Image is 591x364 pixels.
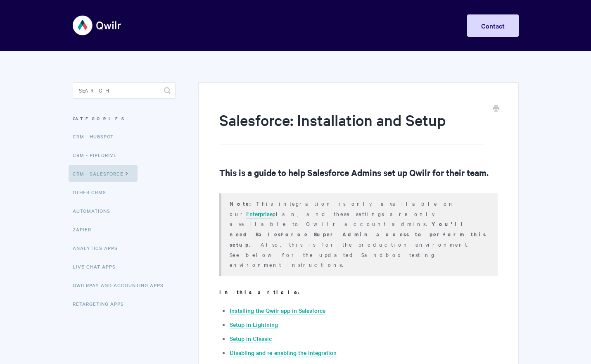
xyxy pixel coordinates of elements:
[493,105,499,114] a: Print this Article
[73,128,120,145] a: CRM - HubSpot
[73,277,170,293] a: QwilrPay and Accounting Apps
[73,82,176,99] input: Search
[230,306,325,315] a: Installing the Qwilr app in Salesforce
[230,348,337,357] a: Disabling and re-enabling the integration
[246,209,273,219] a: Enterprise
[230,198,487,269] p: This integration is only available on our plan, and these settings are only available to Qwilr ac...
[73,10,122,41] img: Qwilr Help Center
[73,295,130,312] a: Retargeting Apps
[73,111,176,126] h3: Categories
[73,240,124,256] a: Analytics Apps
[230,334,272,343] a: Setup in Classic
[467,14,519,37] a: Contact
[230,320,278,329] a: Setup in Lightning
[73,221,97,238] a: Zapier
[73,258,122,275] a: Live Chat Apps
[73,147,123,163] a: CRM - Pipedrive
[230,200,256,207] strong: Note:
[73,184,112,200] a: Other CRMs
[69,165,138,182] a: CRM - Salesforce
[73,202,116,219] a: Automations
[219,109,485,145] h1: Salesforce: Installation and Setup
[230,220,486,248] strong: You'll need Salesforce Super Admin access to perform this setup
[219,166,497,179] h2: This is a guide to help Salesforce Admins set up Qwilr for their team.
[219,288,304,296] b: In this article:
